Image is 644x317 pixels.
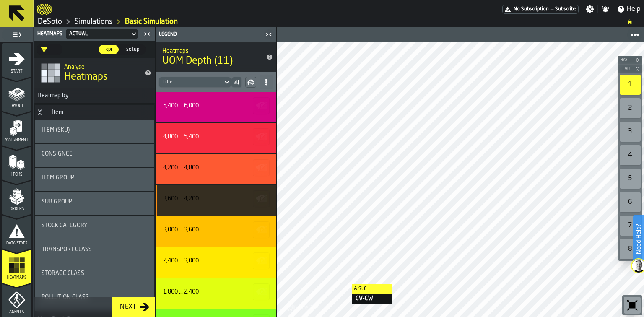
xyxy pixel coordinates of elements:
[2,146,31,180] li: menu Items
[352,284,392,294] label: Aisle
[620,192,641,212] div: 6
[156,185,276,216] div: stat-
[618,214,642,237] div: button-toolbar-undefined
[42,174,147,181] div: Title
[253,283,270,300] button: button-
[42,294,89,301] span: Pollution Class
[98,44,119,55] label: button-switch-multi-kpi
[618,143,642,167] div: button-toolbar-undefined
[42,222,147,229] div: Title
[620,122,641,142] div: 3
[620,145,641,165] div: 4
[245,77,256,88] button: button-
[618,190,642,214] div: button-toolbar-undefined
[627,4,641,14] span: Help
[35,144,154,167] div: stat-Consignee
[163,288,199,295] div: 1,800 ... 2,400
[620,216,641,236] div: 7
[37,31,62,37] span: Heatmaps
[162,79,219,85] div: DropdownMenuValue-
[35,263,154,287] div: stat-Storage Class
[253,190,270,207] button: button-
[163,195,199,202] div: 3,600 ... 4,200
[42,151,147,157] div: Title
[156,154,276,184] div: stat-
[35,239,154,263] div: stat-Transport Class
[253,252,270,269] button: button-
[69,31,126,37] div: DropdownMenuValue-0de07d38-033d-4de5-883b-cb7564274de5
[2,241,31,246] span: Data Stats
[2,112,31,146] li: menu Assignment
[37,44,62,55] div: DropdownMenuValue-
[156,216,276,247] div: stat-
[634,216,643,262] label: Need Help?
[42,151,73,157] span: Consignee
[125,17,178,26] a: link-to-/wh/i/53489ce4-9a4e-4130-9411-87a947849922/simulations/2bce2544-7300-43a8-92d1-7f5ff2cad438
[598,5,613,13] label: button-toggle-Notifications
[163,102,266,109] div: Title
[163,226,199,233] div: 3,000 ... 3,600
[618,73,642,96] div: button-toolbar-undefined
[42,294,147,301] div: Title
[502,5,579,14] div: Menu Subscription
[619,58,633,62] span: Bay
[163,288,266,295] div: Title
[119,45,146,54] div: thumb
[514,6,549,12] span: No Subscription
[35,192,154,215] div: stat-Sub Group
[2,29,31,41] label: button-toggle-Toggle Full Menu
[34,92,68,99] span: Heatmap by
[42,270,147,277] div: Title
[2,104,31,108] span: Layout
[42,127,147,133] div: Title
[42,246,147,253] div: Title
[35,120,154,143] div: stat-Item (SKU)
[253,221,270,238] button: button-
[613,4,644,14] label: button-toggle-Help
[620,239,641,259] div: 8
[123,46,143,53] span: setup
[279,299,326,315] a: logo-header
[35,168,154,191] div: stat-Item Group
[163,133,199,140] div: 4,800 ... 5,400
[618,167,642,190] div: button-toolbar-undefined
[622,295,642,315] div: button-toolbar-undefined
[163,257,199,264] div: 2,400 ... 3,000
[2,310,31,314] span: Agents
[163,195,266,202] div: Title
[620,75,641,95] div: 1
[156,123,276,153] div: stat-
[2,43,31,77] li: menu Start
[352,294,392,304] div: CV-CW
[37,17,641,27] nav: Breadcrumb
[156,27,276,42] header: Legend
[42,198,147,205] div: Title
[64,29,140,39] div: DropdownMenuValue-0de07d38-033d-4de5-883b-cb7564274de5
[253,128,270,145] button: button-
[619,67,633,71] span: Level
[618,237,642,261] div: button-toolbar-undefined
[551,6,553,12] span: —
[253,159,270,176] button: button-
[47,109,68,116] div: Item
[2,215,31,249] li: menu Data Stats
[42,174,74,181] span: Item Group
[42,127,70,133] span: Item (SKU)
[156,278,276,309] div: stat-
[42,222,87,229] span: Stock Category
[163,133,266,140] div: Title
[64,70,108,84] span: Heatmaps
[620,98,641,118] div: 2
[102,46,115,53] span: kpi
[159,77,231,87] div: DropdownMenuValue-
[157,31,263,37] div: Legend
[163,257,266,264] div: Title
[163,226,266,233] div: Title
